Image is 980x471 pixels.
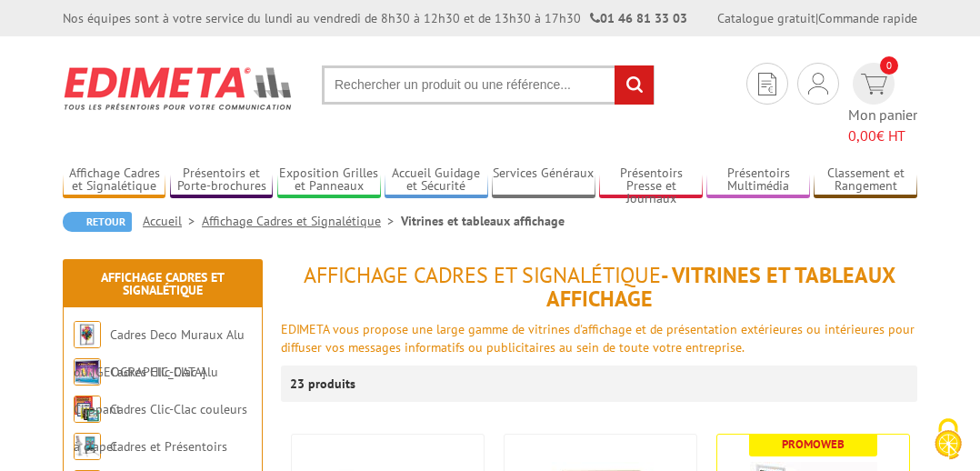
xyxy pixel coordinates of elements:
[74,321,101,348] img: Cadres Deco Muraux Alu ou Bois
[63,9,687,27] div: Nos équipes sont à votre service du lundi au vendredi de 8h30 à 12h30 et de 13h30 à 17h30
[814,165,916,195] a: Classement et Rangement
[848,105,917,146] span: Mon panier
[758,73,776,95] img: devis rapide
[322,65,655,105] input: Rechercher un produit ou une référence...
[782,436,845,452] b: Promoweb
[101,269,225,298] a: Affichage Cadres et Signalétique
[861,74,887,95] img: devis rapide
[143,213,202,229] a: Accueil
[808,73,828,95] img: devis rapide
[706,165,809,195] a: Présentoirs Multimédia
[599,165,702,195] a: Présentoirs Presse et Journaux
[717,9,917,27] div: |
[74,364,218,417] a: Cadres Clic-Clac Alu Clippant
[170,165,273,195] a: Présentoirs et Porte-brochures
[63,165,165,195] a: Affichage Cadres et Signalétique
[74,401,247,455] a: Cadres Clic-Clac couleurs à clapet
[880,56,898,75] span: 0
[385,165,487,195] a: Accueil Guidage et Sécurité
[281,320,917,356] p: EDIMETA vous propose une large gamme de vitrines d'affichage et de présentation extérieures ou in...
[916,409,980,471] button: Cookies (fenêtre modale)
[290,366,358,402] p: 23 produits
[281,264,917,312] h1: - Vitrines et tableaux affichage
[818,10,917,26] a: Commande rapide
[717,10,815,26] a: Catalogue gratuit
[304,261,661,289] span: Affichage Cadres et Signalétique
[277,165,380,195] a: Exposition Grilles et Panneaux
[401,212,565,230] li: Vitrines et tableaux affichage
[925,416,971,462] img: Cookies (fenêtre modale)
[848,125,917,146] span: € HT
[848,63,917,146] a: devis rapide 0 Mon panier 0,00€ HT
[63,212,132,232] a: Retour
[202,213,401,229] a: Affichage Cadres et Signalétique
[63,55,295,122] img: Edimeta
[590,10,687,26] strong: 01 46 81 33 03
[74,326,245,380] a: Cadres Deco Muraux Alu ou [GEOGRAPHIC_DATA]
[615,65,654,105] input: rechercher
[848,126,876,145] span: 0,00
[492,165,595,195] a: Services Généraux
